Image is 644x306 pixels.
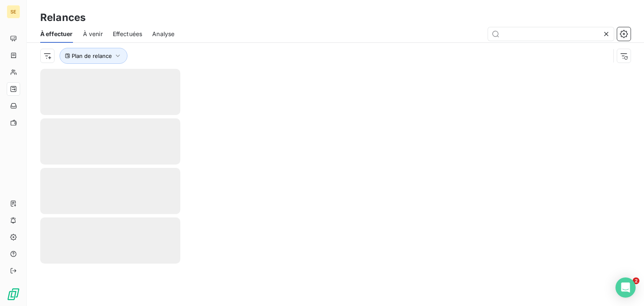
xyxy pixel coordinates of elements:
img: Logo LeanPay [7,288,20,301]
button: Plan de relance [60,48,127,64]
div: SE [7,5,20,18]
span: À venir [83,30,103,38]
span: À effectuer [40,30,73,38]
div: Open Intercom Messenger [615,277,636,298]
span: Analyse [152,30,174,38]
input: Rechercher [488,27,614,41]
span: Effectuées [113,30,143,38]
span: Plan de relance [72,52,112,59]
h3: Relances [40,10,86,25]
span: 2 [633,277,639,284]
